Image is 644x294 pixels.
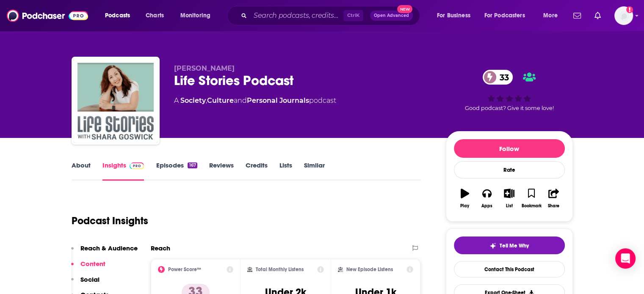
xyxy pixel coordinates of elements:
[465,105,554,111] span: Good podcast? Give it some love!
[140,9,169,22] a: Charts
[446,64,573,117] div: 33Good podcast? Give it some love!
[491,70,513,85] span: 33
[374,14,409,18] span: Open Advanced
[180,96,206,104] a: Society
[246,161,268,181] a: Credits
[7,8,88,24] img: Podchaser - Follow, Share and Rate Podcasts
[174,96,336,106] div: A podcast
[188,162,197,168] div: 167
[343,10,363,21] span: Ctrl K
[130,162,144,169] img: Podchaser Pro
[506,203,513,209] div: List
[346,267,393,272] h2: New Episode Listens
[256,267,304,272] h2: Total Monthly Listens
[543,10,558,22] span: More
[80,244,138,252] p: Reach & Audience
[73,58,158,143] img: Life Stories Podcast
[437,10,470,22] span: For Business
[80,275,100,283] p: Social
[460,203,469,209] div: Play
[476,183,498,214] button: Apps
[174,9,221,22] button: open menu
[99,9,141,22] button: open menu
[483,70,513,85] a: 33
[454,161,565,179] div: Rate
[207,96,234,104] a: Culture
[484,10,525,22] span: For Podcasters
[370,11,413,21] button: Open AdvancedNew
[72,161,91,181] a: About
[614,6,633,25] button: Show profile menu
[479,9,537,22] button: open menu
[247,96,309,104] a: Personal Journals
[250,9,343,22] input: Search podcasts, credits, & more...
[454,139,565,158] button: Follow
[234,96,247,104] span: and
[209,161,234,181] a: Reviews
[146,10,164,22] span: Charts
[71,260,105,275] button: Content
[548,203,559,209] div: Share
[454,261,565,278] a: Contact This Podcast
[279,161,292,181] a: Lists
[206,96,207,104] span: ,
[591,8,604,23] a: Show notifications dropdown
[614,6,633,25] img: User Profile
[454,236,565,254] button: tell me why sparkleTell Me Why
[397,5,412,13] span: New
[72,214,148,227] h1: Podcast Insights
[481,203,492,209] div: Apps
[102,161,144,181] a: InsightsPodchaser Pro
[71,244,138,260] button: Reach & Audience
[156,161,197,181] a: Episodes167
[431,9,481,22] button: open menu
[614,6,633,25] span: Logged in as NickG
[235,6,428,25] div: Search podcasts, credits, & more...
[500,242,529,249] span: Tell Me Why
[521,203,541,209] div: Bookmark
[174,64,235,72] span: [PERSON_NAME]
[489,242,496,249] img: tell me why sparkle
[542,183,564,214] button: Share
[537,9,568,22] button: open menu
[454,183,476,214] button: Play
[626,6,633,13] svg: Add a profile image
[80,260,105,268] p: Content
[498,183,520,214] button: List
[151,244,170,252] h2: Reach
[615,248,636,269] div: Open Intercom Messenger
[71,275,100,291] button: Social
[180,10,210,22] span: Monitoring
[570,8,584,23] a: Show notifications dropdown
[520,183,542,214] button: Bookmark
[105,10,130,22] span: Podcasts
[168,267,201,272] h2: Power Score™
[304,161,325,181] a: Similar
